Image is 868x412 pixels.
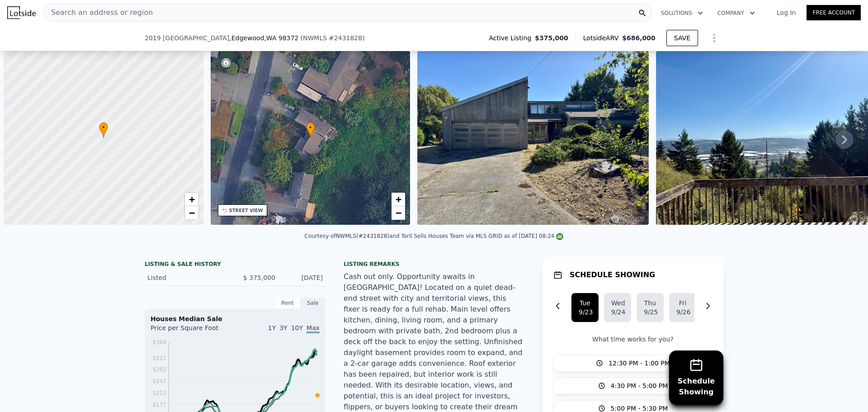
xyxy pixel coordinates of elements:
div: • [306,122,315,138]
tspan: $247 [152,378,166,384]
tspan: $282 [152,366,166,373]
div: Fri [676,298,689,308]
div: Rent [275,297,300,309]
button: Show Options [705,29,723,47]
button: Solutions [654,5,710,21]
button: 12:30 PM - 1:00 PM [553,355,712,372]
p: What time works for you? [553,335,712,344]
div: [DATE] [283,273,323,282]
tspan: $212 [152,390,166,396]
span: Lotside ARV [583,33,622,43]
span: # 2431828 [329,34,362,42]
span: 10Y [291,324,303,331]
button: ScheduleShowing [669,350,723,405]
div: • [99,122,108,138]
span: 3Y [279,324,287,331]
div: Sale [300,297,325,309]
span: − [189,207,194,218]
button: Thu9/25 [637,293,664,322]
h1: SCHEDULE SHOWING [570,270,655,280]
div: Listing remarks [344,260,524,268]
img: Sale: 169756043 Parcel: 100430869 [417,51,649,225]
a: Zoom in [185,193,198,206]
span: , Edgewood [229,33,298,43]
span: $ 375,000 [243,274,275,281]
div: Wed [611,298,624,308]
div: 9/24 [611,308,624,317]
div: 9/23 [579,308,591,317]
span: $375,000 [535,33,568,43]
div: Listed [147,273,228,282]
span: − [396,207,401,218]
button: Fri9/26 [669,293,696,322]
span: • [306,123,315,132]
tspan: $177 [152,402,166,408]
span: 2019 [GEOGRAPHIC_DATA] [145,33,229,43]
button: SAVE [666,30,698,46]
div: Courtesy of NWMLS (#2431828) and Toril Sells Houses Team via MLS GRID as of [DATE] 08:24 [305,233,564,239]
span: 4:30 PM - 5:00 PM [611,381,668,390]
a: Free Account [807,5,861,20]
span: • [99,123,108,132]
span: Search an address or region [44,7,153,18]
button: Wed9/24 [604,293,631,322]
span: + [396,194,401,205]
span: , WA 98372 [264,34,298,42]
div: LISTING & SALE HISTORY [145,260,325,270]
span: 12:30 PM - 1:00 PM [609,359,670,368]
img: NWMLS Logo [556,233,563,240]
a: Log In [766,8,807,17]
span: NWMLS [303,34,327,42]
div: STREET VIEW [229,207,263,214]
button: Company [710,5,762,21]
div: 9/26 [676,308,689,317]
div: Price per Square Foot [151,323,235,338]
span: Active Listing [489,33,535,43]
span: 1Y [268,324,276,331]
a: Zoom out [392,206,405,220]
a: Zoom in [392,193,405,206]
div: ( ) [301,33,365,43]
div: Thu [644,298,656,308]
span: + [189,194,194,205]
div: Houses Median Sale [151,314,320,323]
span: Max [307,324,320,333]
div: Tue [579,298,591,308]
span: $686,000 [622,34,656,42]
button: 4:30 PM - 5:00 PM [553,377,712,394]
a: Zoom out [185,206,198,220]
tspan: $317 [152,355,166,361]
img: Lotside [7,6,36,19]
button: Tue9/23 [571,293,599,322]
div: 9/25 [644,308,656,317]
tspan: $364 [152,339,166,346]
